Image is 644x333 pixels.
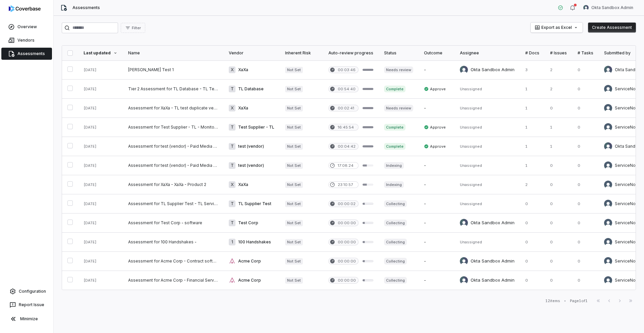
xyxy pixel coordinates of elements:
[328,50,373,56] div: Auto-review progress
[578,50,593,56] div: # Tasks
[419,213,454,233] td: -
[604,238,612,246] img: ServiceNow SvcAcct avatar
[128,50,218,56] div: Name
[419,175,454,194] td: -
[1,34,52,46] a: Vendors
[604,200,612,208] img: ServiceNow SvcAcct avatar
[285,50,318,56] div: Inherent Risk
[604,66,612,74] img: Okta Sandbox Admin avatar
[121,23,145,33] button: Filter
[604,142,612,150] img: Okta Sandbox Admin avatar
[545,298,560,303] div: 12 items
[604,161,612,170] img: ServiceNow SvcAcct avatar
[604,257,612,265] img: ServiceNow SvcAcct avatar
[564,298,566,303] div: •
[460,219,468,227] img: Okta Sandbox Admin avatar
[579,3,637,13] button: Okta Sandbox Admin avatarOkta Sandbox Admin
[3,299,51,311] button: Report Issue
[1,21,52,33] a: Overview
[3,312,51,326] button: Minimize
[1,48,52,60] a: Assessments
[604,123,612,131] img: ServiceNow SvcAcct avatar
[84,50,117,56] div: Last updated
[583,5,589,10] img: Okta Sandbox Admin avatar
[419,252,454,271] td: -
[604,104,612,112] img: ServiceNow SvcAcct avatar
[460,276,468,284] img: Okta Sandbox Admin avatar
[550,50,567,56] div: # Issues
[384,50,413,56] div: Status
[604,181,612,189] img: ServiceNow SvcAcct avatar
[525,50,539,56] div: # Docs
[419,99,454,118] td: -
[3,285,51,297] a: Configuration
[72,5,100,10] span: Assessments
[419,60,454,80] td: -
[229,50,274,56] div: Vendor
[419,271,454,290] td: -
[591,5,633,10] span: Okta Sandbox Admin
[604,219,612,227] img: ServiceNow SvcAcct avatar
[9,5,41,12] img: logo-D7KZi-bG.svg
[460,66,468,74] img: Okta Sandbox Admin avatar
[604,276,612,284] img: ServiceNow SvcAcct avatar
[588,22,636,33] button: Create Assessment
[419,156,454,175] td: -
[419,233,454,252] td: -
[424,50,449,56] div: Outcome
[570,298,588,303] div: Page 1 of 1
[419,194,454,213] td: -
[531,22,583,33] button: Export as Excel
[132,26,141,31] span: Filter
[460,257,468,265] img: Okta Sandbox Admin avatar
[460,50,515,56] div: Assignee
[604,85,612,93] img: ServiceNow SvcAcct avatar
